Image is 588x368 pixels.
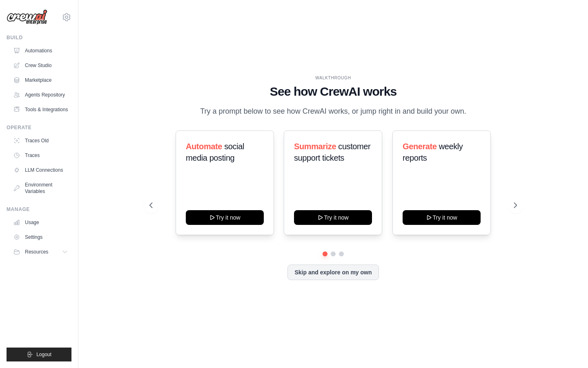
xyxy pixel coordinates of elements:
[7,206,71,213] div: Manage
[287,265,379,280] button: Skip and explore on my own
[7,348,71,361] button: Logout
[403,142,437,151] span: Generate
[10,245,71,258] button: Resources
[149,84,517,99] h1: See how CrewAI works
[10,88,71,101] a: Agents Repository
[10,74,71,87] a: Marketplace
[294,142,336,151] span: Summarize
[36,351,51,358] span: Logout
[294,210,372,225] button: Try it now
[10,178,71,198] a: Environment Variables
[7,9,47,25] img: Logo
[10,44,71,57] a: Automations
[10,164,71,177] a: LLM Connections
[10,231,71,244] a: Settings
[186,210,264,225] button: Try it now
[149,75,517,81] div: WALKTHROUGH
[186,142,222,151] span: Automate
[403,142,463,162] span: weekly reports
[10,149,71,162] a: Traces
[196,105,470,117] p: Try a prompt below to see how CrewAI works, or jump right in and build your own.
[10,134,71,147] a: Traces Old
[25,249,48,255] span: Resources
[403,210,481,225] button: Try it now
[10,103,71,116] a: Tools & Integrations
[10,216,71,229] a: Usage
[7,34,71,41] div: Build
[7,124,71,131] div: Operate
[10,59,71,72] a: Crew Studio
